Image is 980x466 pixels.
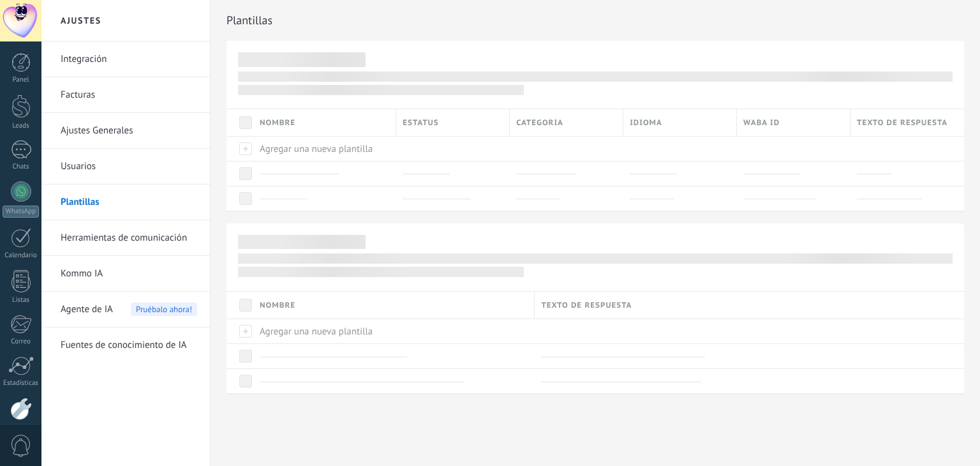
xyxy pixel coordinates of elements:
li: Plantillas [41,184,210,220]
li: Usuarios [41,149,210,184]
div: Estatus [396,109,509,136]
a: Integración [61,41,197,77]
a: Agente de IA Pruébalo ahora! [61,292,197,327]
a: Facturas [61,77,197,113]
div: WhatsApp [3,206,39,218]
div: Calendario [3,252,40,260]
a: Ajustes Generales [61,113,197,149]
li: Integración [41,41,210,77]
span: Agente de IA [61,292,113,327]
a: Fuentes de conocimiento de IA [61,327,197,363]
li: Agente de IA [41,292,210,327]
div: Categoria [510,109,623,136]
span: Pruébalo ahora! [131,303,197,316]
a: Plantillas [61,184,197,220]
li: Ajustes Generales [41,113,210,149]
div: Chats [3,163,40,171]
div: Correo [3,338,40,346]
div: Texto de respuesta [535,292,964,319]
a: Herramientas de comunicación [61,220,197,256]
h2: Plantillas [226,8,964,33]
div: Idioma [623,109,736,136]
li: Facturas [41,77,210,113]
div: Nombre [253,292,534,319]
div: WABA ID [737,109,850,136]
div: Nombre [253,109,396,136]
a: Kommo IA [61,256,197,292]
span: Agregar una nueva plantilla [260,326,373,338]
div: Listas [3,296,40,304]
a: Usuarios [61,149,197,184]
div: Estadísticas [3,379,40,387]
div: Texto de respuesta [850,109,964,136]
div: Leads [3,122,40,130]
li: Kommo IA [41,256,210,292]
span: Agregar una nueva plantilla [260,143,373,155]
li: Herramientas de comunicación [41,220,210,256]
div: Panel [3,76,40,84]
li: Fuentes de conocimiento de IA [41,327,210,363]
